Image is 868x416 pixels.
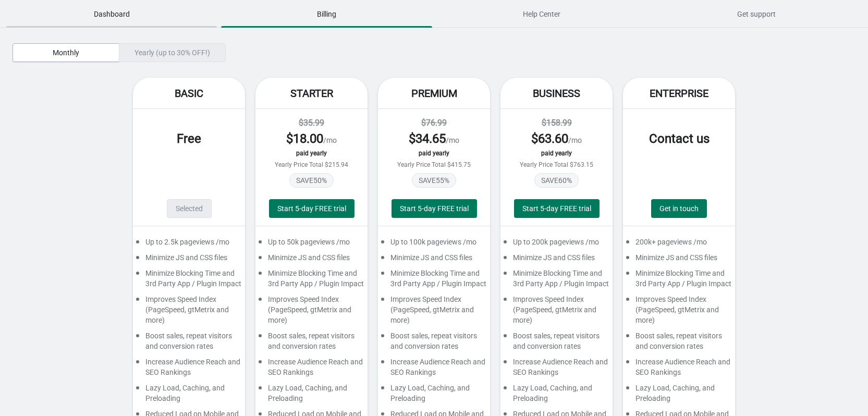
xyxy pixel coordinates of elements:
span: Billing [221,5,432,23]
button: Start 5-day FREE trial [269,199,354,218]
div: Lazy Load, Caching, and Preloading [623,383,735,409]
div: Improves Speed Index (PageSpeed, gtMetrix and more) [255,294,368,331]
div: Improves Speed Index (PageSpeed, gtMetrix and more) [378,294,490,331]
div: Lazy Load, Caching, and Preloading [255,383,368,409]
div: Up to 50k pageviews /mo [255,237,368,252]
span: Start 5-day FREE trial [277,204,346,213]
div: Yearly Price Total $415.75 [388,161,480,168]
span: Monthly [53,48,79,57]
a: Get in touch [651,199,707,218]
div: Business [500,78,613,109]
div: Up to 2.5k pageviews /mo [133,237,245,252]
div: 200k+ pageviews /mo [623,237,735,252]
div: $158.99 [511,117,602,129]
div: $35.99 [266,117,357,129]
span: SAVE 60 % [534,173,579,188]
div: Lazy Load, Caching, and Preloading [133,383,245,409]
div: Yearly Price Total $215.94 [266,161,357,168]
div: Minimize Blocking Time and 3rd Party App / Plugin Impact [500,268,613,294]
div: Starter [255,78,368,109]
button: Start 5-day FREE trial [514,199,600,218]
div: /mo [511,130,602,147]
span: Contact us [649,131,710,146]
div: Boost sales, repeat visitors and conversion rates [255,331,368,357]
div: paid yearly [388,150,480,157]
div: Increase Audience Reach and SEO Rankings [378,357,490,383]
div: Boost sales, repeat visitors and conversion rates [133,331,245,357]
div: Minimize JS and CSS files [500,252,613,268]
div: Minimize JS and CSS files [255,252,368,268]
span: Dashboard [6,5,217,23]
div: Improves Speed Index (PageSpeed, gtMetrix and more) [623,294,735,331]
span: SAVE 50 % [289,173,334,188]
span: Free [177,131,201,146]
span: SAVE 55 % [412,173,456,188]
span: Get support [651,5,862,23]
button: Start 5-day FREE trial [392,199,477,218]
div: Boost sales, repeat visitors and conversion rates [500,331,613,357]
div: Minimize Blocking Time and 3rd Party App / Plugin Impact [255,268,368,294]
span: Start 5-day FREE trial [522,204,591,213]
div: $76.99 [388,117,480,129]
div: Minimize Blocking Time and 3rd Party App / Plugin Impact [623,268,735,294]
div: Boost sales, repeat visitors and conversion rates [623,331,735,357]
div: Improves Speed Index (PageSpeed, gtMetrix and more) [133,294,245,331]
span: $ 18.00 [286,131,323,146]
div: Yearly Price Total $763.15 [511,161,602,168]
div: Minimize JS and CSS files [133,252,245,268]
div: Increase Audience Reach and SEO Rankings [500,357,613,383]
div: Up to 200k pageviews /mo [500,237,613,252]
span: Get in touch [659,204,699,213]
div: paid yearly [511,150,602,157]
div: Minimize JS and CSS files [623,252,735,268]
div: Up to 100k pageviews /mo [378,237,490,252]
button: Monthly [13,43,119,62]
div: Minimize Blocking Time and 3rd Party App / Plugin Impact [378,268,490,294]
div: Increase Audience Reach and SEO Rankings [623,357,735,383]
span: Start 5-day FREE trial [400,204,469,213]
div: Minimize JS and CSS files [378,252,490,268]
div: Lazy Load, Caching, and Preloading [378,383,490,409]
div: Premium [378,78,490,109]
span: Help Center [436,5,647,23]
div: Increase Audience Reach and SEO Rankings [255,357,368,383]
div: Lazy Load, Caching, and Preloading [500,383,613,409]
button: Dashboard [4,1,219,28]
div: Enterprise [623,78,735,109]
div: /mo [388,130,480,147]
div: Minimize Blocking Time and 3rd Party App / Plugin Impact [133,268,245,294]
div: Improves Speed Index (PageSpeed, gtMetrix and more) [500,294,613,331]
div: Increase Audience Reach and SEO Rankings [133,357,245,383]
div: Boost sales, repeat visitors and conversion rates [378,331,490,357]
div: paid yearly [266,150,357,157]
span: $ 34.65 [409,131,446,146]
span: $ 63.60 [531,131,568,146]
div: Basic [133,78,245,109]
div: /mo [266,130,357,147]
